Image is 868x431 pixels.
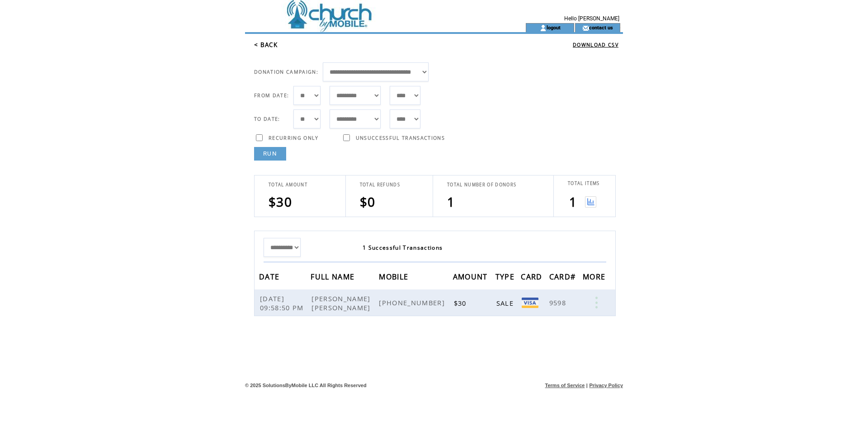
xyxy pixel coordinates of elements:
span: TOTAL NUMBER OF DONORS [447,182,516,188]
span: DONATION CAMPAIGN: [254,69,318,75]
span: MORE [583,270,608,286]
span: TOTAL AMOUNT [269,182,307,188]
span: [PERSON_NAME] [PERSON_NAME] [311,294,373,312]
span: CARD# [549,270,578,286]
img: View graph [585,196,596,208]
span: TO DATE: [254,116,280,122]
a: logout [547,24,561,30]
span: $30 [269,193,292,210]
span: TOTAL ITEMS [568,180,600,186]
span: TYPE [495,270,517,286]
span: DATE [259,270,282,286]
span: 9598 [549,298,568,307]
span: | [586,383,588,388]
a: MOBILE [379,274,410,279]
span: Hello [PERSON_NAME] [564,15,619,22]
a: < BACK [254,41,278,49]
a: DOWNLOAD CSV [573,42,618,48]
span: FULL NAME [311,270,357,286]
span: 1 [569,193,577,210]
span: [DATE] 09:58:50 PM [260,294,306,312]
span: TOTAL REFUNDS [360,182,400,188]
a: AMOUNT [453,274,490,279]
span: [PHONE_NUMBER] [379,298,447,307]
img: contact_us_icon.gif [582,24,589,32]
img: account_icon.gif [540,24,547,32]
a: CARD# [549,274,578,279]
span: SALE [496,298,516,308]
span: © 2025 SolutionsByMobile LLC All Rights Reserved [245,383,367,388]
a: CARD [521,274,544,279]
a: Terms of Service [545,383,585,388]
span: 1 Successful Transactions [363,244,443,251]
span: MOBILE [379,270,410,286]
span: $0 [360,193,376,210]
a: Privacy Policy [589,383,623,388]
span: $30 [454,298,469,308]
img: Visa [522,298,538,308]
span: FROM DATE: [254,92,289,99]
a: RUN [254,147,286,161]
a: contact us [589,24,613,30]
span: UNSUCCESSFUL TRANSACTIONS [356,135,445,141]
span: CARD [521,270,544,286]
span: AMOUNT [453,270,490,286]
span: RECURRING ONLY [269,135,319,141]
a: TYPE [495,274,517,279]
span: 1 [447,193,455,210]
a: FULL NAME [311,274,357,279]
a: DATE [259,274,282,279]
